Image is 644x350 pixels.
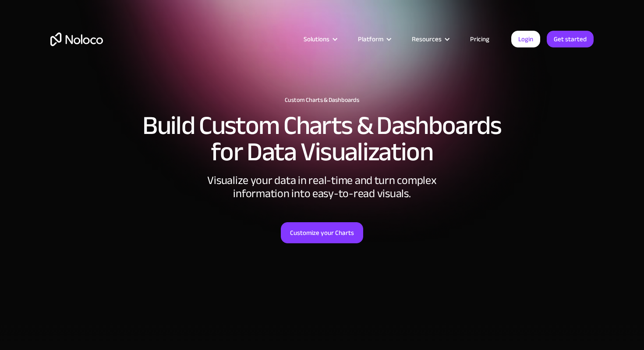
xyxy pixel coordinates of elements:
div: Solutions [304,33,329,45]
div: Platform [347,33,401,45]
div: Solutions [293,33,347,45]
a: Login [511,31,540,47]
div: Platform [358,33,383,45]
div: Visualize your data in real-time and turn complex information into easy-to-read visuals. [191,174,453,200]
a: Pricing [459,33,500,45]
div: Resources [401,33,459,45]
a: Get started [547,31,594,47]
h2: Build Custom Charts & Dashboards for Data Visualization [50,112,594,165]
h1: Custom Charts & Dashboards [50,97,594,104]
div: Resources [412,33,442,45]
a: Customize your Charts [281,222,363,243]
a: home [50,32,103,46]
